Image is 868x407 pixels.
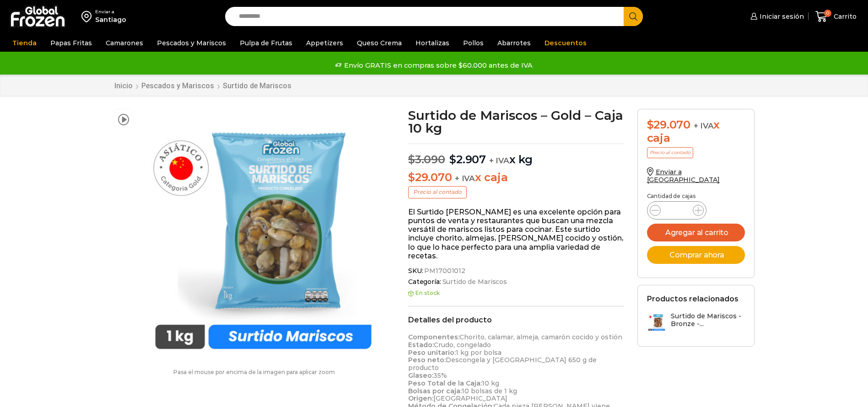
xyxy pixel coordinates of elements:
a: Descuentos [540,34,591,52]
strong: Glaseo: [408,371,433,380]
h3: Surtido de Mariscos - Bronze -... [671,312,745,328]
a: Abarrotes [493,34,535,52]
a: Pollos [458,34,488,52]
p: En stock [408,290,624,296]
a: Surtido de Mariscos [222,81,292,90]
a: Iniciar sesión [748,7,804,26]
h2: Detalles del producto [408,316,624,324]
p: Cantidad de cajas [647,193,745,199]
bdi: 3.090 [408,153,445,166]
a: Pescados y Mariscos [141,81,215,90]
span: $ [408,153,415,166]
p: Precio al contado [647,147,693,158]
a: Surtido de Mariscos - Bronze -... [647,312,745,332]
strong: Peso Total de la Caja: [408,379,482,387]
a: Pescados y Mariscos [152,34,231,52]
span: Categoría: [408,278,624,286]
a: Inicio [114,81,133,90]
span: 0 [824,10,831,17]
strong: Peso neto: [408,356,446,364]
a: Appetizers [302,34,348,52]
div: x caja [647,118,745,145]
span: SKU: [408,267,624,275]
a: Pulpa de Frutas [235,34,297,52]
p: Precio al contado [408,186,467,198]
a: Hortalizas [411,34,454,52]
bdi: 2.907 [449,153,486,166]
div: Enviar a [95,9,126,15]
span: $ [408,171,415,184]
a: Papas Fritas [46,34,97,52]
nav: Breadcrumb [114,81,292,90]
button: Agregar al carrito [647,224,745,241]
p: Pasa el mouse por encima de la imagen para aplicar zoom [114,369,395,375]
a: Enviar a [GEOGRAPHIC_DATA] [647,168,720,184]
bdi: 29.070 [408,171,452,184]
a: 0 Carrito [813,6,859,27]
span: Carrito [831,12,857,21]
strong: Peso unitario: [408,348,456,357]
span: PM17001012 [423,267,465,275]
h2: Productos relacionados [647,295,739,303]
strong: Componentes: [408,333,459,341]
p: x caja [408,171,624,184]
span: Iniciar sesión [757,12,804,21]
input: Product quantity [668,204,685,217]
span: $ [647,118,654,131]
p: El Surtido [PERSON_NAME] es una excelente opción para puntos de venta y restaurantes que buscan u... [408,208,624,260]
img: surtido-gold [138,109,389,360]
a: Queso Crema [352,34,406,52]
div: Santiago [95,15,126,24]
a: Surtido de Mariscos [441,278,507,286]
a: Tienda [8,34,41,52]
button: Search button [624,7,643,26]
span: + IVA [489,156,509,165]
strong: Bolsas por caja: [408,387,462,395]
span: $ [449,153,456,166]
bdi: 29.070 [647,118,690,131]
h1: Surtido de Mariscos – Gold – Caja 10 kg [408,109,624,134]
button: Comprar ahora [647,246,745,264]
p: x kg [408,144,624,166]
span: + IVA [694,121,714,130]
span: + IVA [455,174,475,183]
strong: Origen: [408,394,433,402]
a: Camarones [101,34,148,52]
strong: Estado: [408,341,434,349]
img: address-field-icon.svg [81,9,95,24]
